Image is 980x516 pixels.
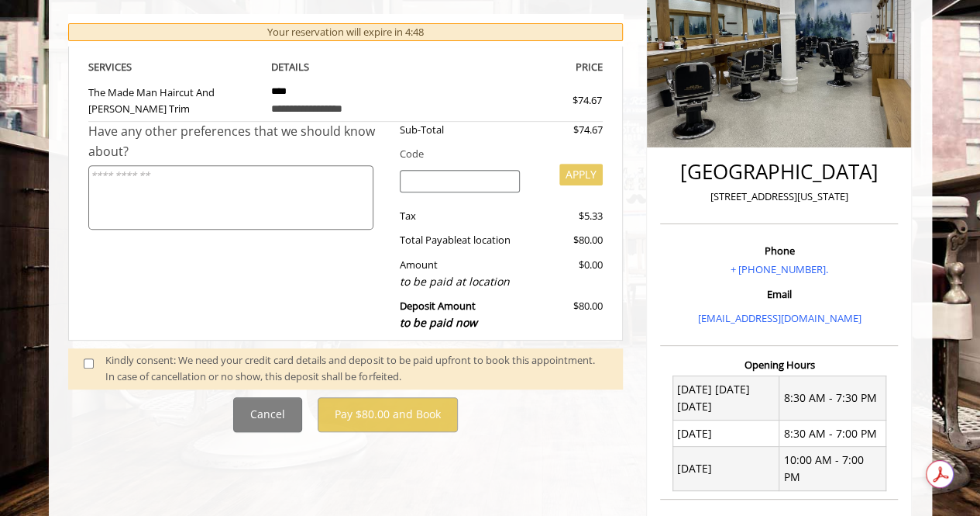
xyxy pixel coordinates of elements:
[388,146,603,162] div: Code
[318,397,458,432] button: Pay $80.00 and Book
[88,76,260,122] td: The Made Man Haircut And [PERSON_NAME] Trim
[660,359,898,370] h3: Opening Hours
[697,311,861,325] a: [EMAIL_ADDRESS][DOMAIN_NAME]
[672,376,779,421] td: [DATE] [DATE] [DATE]
[664,189,894,205] p: [STREET_ADDRESS][US_STATE]
[388,232,531,248] div: Total Payable
[400,315,477,330] span: to be paid now
[779,447,886,491] td: 10:00 AM - 7:00 PM
[462,233,511,247] span: at location
[779,421,886,447] td: 8:30 AM - 7:00 PM
[672,447,779,491] td: [DATE]
[531,257,603,290] div: $0.00
[664,289,894,300] h3: Email
[672,421,779,447] td: [DATE]
[233,397,302,432] button: Cancel
[531,298,603,331] div: $80.00
[531,208,603,224] div: $5.33
[400,299,477,330] b: Deposit Amount
[400,273,520,290] div: to be paid at location
[531,122,603,138] div: $74.67
[68,23,624,41] div: Your reservation will expire in 4:48
[559,164,603,185] button: APPLY
[664,245,894,256] h3: Phone
[88,58,260,76] th: SERVICE
[779,376,886,421] td: 8:30 AM - 7:30 PM
[432,58,603,76] th: PRICE
[388,257,531,290] div: Amount
[531,232,603,248] div: $80.00
[88,122,389,161] div: Have any other preferences that we should know about?
[388,122,531,138] div: Sub-Total
[105,352,607,385] div: Kindly consent: We need your credit card details and deposit to be paid upfront to book this appo...
[517,92,602,109] div: $74.67
[664,161,894,183] h2: [GEOGRAPHIC_DATA]
[731,262,828,276] a: + [PHONE_NUMBER].
[260,58,432,76] th: DETAILS
[126,60,132,74] span: S
[388,208,531,224] div: Tax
